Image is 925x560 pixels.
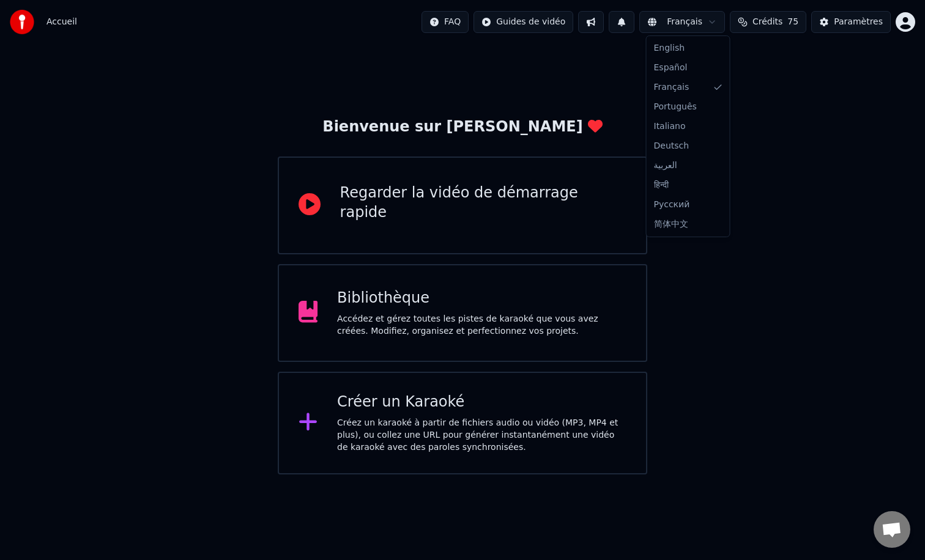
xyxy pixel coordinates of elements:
[654,218,688,230] span: 简体中文
[654,62,688,74] span: Español
[654,120,686,133] span: Italiano
[654,140,689,152] span: Deutsch
[654,42,685,54] span: English
[654,160,677,172] span: العربية
[654,81,689,94] span: Français
[654,179,669,191] span: हिन्दी
[654,101,697,113] span: Português
[654,199,690,211] span: Русский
